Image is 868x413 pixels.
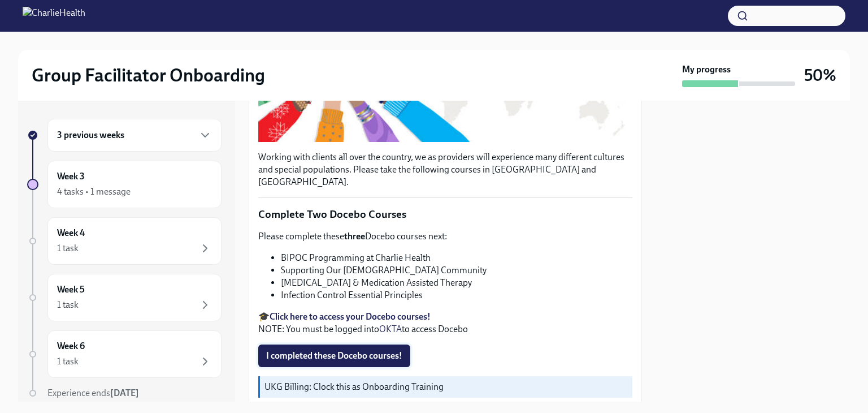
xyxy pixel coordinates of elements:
h6: Week 3 [57,170,85,183]
p: 🎓 NOTE: You must be logged into to access Docebo [258,311,632,335]
button: I completed these Docebo courses! [258,345,410,367]
h2: Group Facilitator Onboarding [32,64,265,87]
p: UKG Billing: Clock this as Onboarding Training [264,381,628,393]
li: BIPOC Programming at Charlie Health [281,252,632,264]
li: Supporting Our [DEMOGRAPHIC_DATA] Community [281,264,632,277]
li: [MEDICAL_DATA] & Medication Assisted Therapy [281,277,632,289]
div: 4 tasks • 1 message [57,186,131,198]
h6: Week 6 [57,340,85,352]
li: Infection Control Essential Principles [281,289,632,302]
div: 1 task [57,299,79,311]
strong: My progress [682,63,731,76]
a: Week 41 task [27,217,222,265]
h6: Week 5 [57,283,85,296]
a: OKTA [379,324,402,334]
h6: Week 4 [57,227,85,239]
p: Complete Two Docebo Courses [258,207,632,222]
a: Week 61 task [27,330,222,378]
a: Click here to access your Docebo courses! [270,311,431,322]
div: 1 task [57,355,79,368]
img: CharlieHealth [23,7,85,25]
strong: three [344,231,365,242]
p: Please complete these Docebo courses next: [258,230,632,243]
h3: 50% [804,65,836,85]
span: Experience ends [47,388,139,398]
h6: 3 previous weeks [57,129,124,141]
div: 3 previous weeks [47,119,222,152]
a: Week 34 tasks • 1 message [27,161,222,208]
div: 1 task [57,242,79,255]
span: I completed these Docebo courses! [266,350,402,362]
strong: [DATE] [110,388,139,398]
p: Working with clients all over the country, we as providers will experience many different culture... [258,151,632,188]
a: Week 51 task [27,274,222,321]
